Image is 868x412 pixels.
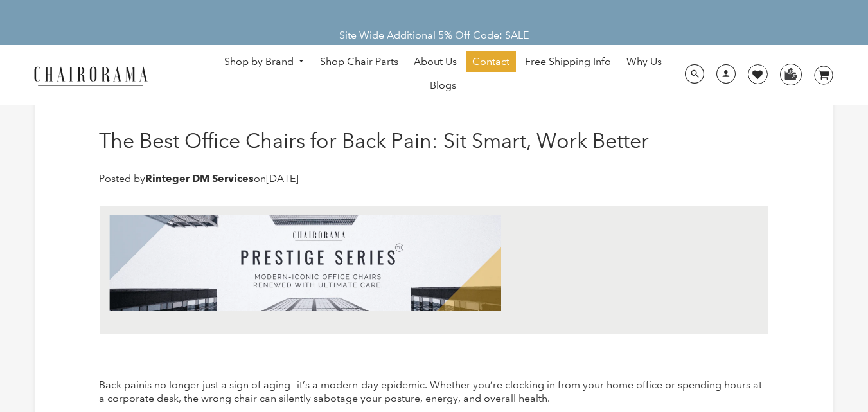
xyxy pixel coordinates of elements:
[109,215,501,311] img: AD_4nXfV_GJU5qXZLY8IYjmQaK6HTT9T-LHO-biLlD2K9IJ-7r086qNJ5ncEVkLP5wmU6nUIteB3ZwEdhd1TrbdpEPMYaYNPV...
[407,51,463,72] a: About Us
[626,55,662,69] span: Why Us
[99,379,145,391] span: Back pain
[266,172,299,184] time: [DATE]
[472,55,509,69] span: Contact
[430,79,456,93] span: Blogs
[26,64,155,87] img: chairorama
[414,55,457,69] span: About Us
[518,51,617,72] a: Free Shipping Info
[525,55,611,69] span: Free Shipping Info
[209,51,677,99] nav: DesktopNavigation
[466,51,516,72] a: Contact
[99,129,649,153] h1: The Best Office Chairs for Back Pain: Sit Smart, Work Better
[320,55,398,69] span: Shop Chair Parts
[620,51,668,72] a: Why Us
[218,52,312,72] a: Shop by Brand
[145,172,254,184] strong: Rinteger DM Services
[423,75,463,96] a: Blogs
[314,51,405,72] a: Shop Chair Parts
[781,64,801,84] img: WhatsApp_Image_2024-07-12_at_16.23.01.webp
[99,172,649,186] p: Posted by on
[99,379,762,404] span: is no longer just a sign of aging—it’s a modern-day epidemic. Whether you’re clocking in from you...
